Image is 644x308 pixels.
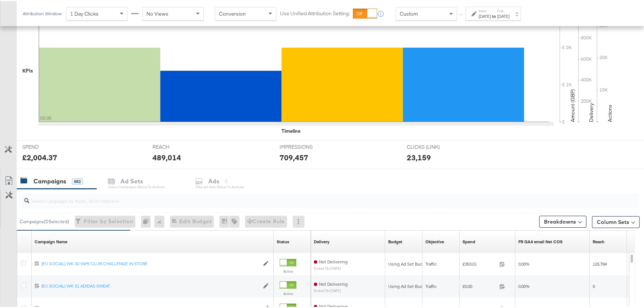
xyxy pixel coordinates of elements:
span: SPEND [22,142,78,150]
label: Start: [479,7,491,12]
span: £353.01 [463,260,496,266]
div: (EU SOCIAL) WK 31 ADIDAS SWEAT [41,282,259,288]
a: Reflects the ability of your Ad Campaign to achieve delivery based on ad states, schedule and bud... [314,238,329,244]
span: 0.00% [518,260,529,266]
div: Attribution Window: [22,10,62,15]
span: IMPRESSIONS [280,142,335,150]
div: Status [277,238,289,244]
span: Not Delivering [319,258,348,263]
div: 23,159 [407,151,431,162]
span: Not Delivering [319,302,348,308]
label: Active [280,268,296,273]
text: Delivery [588,102,595,121]
label: Use Unified Attribution Setting: [280,9,350,16]
div: [DATE] [497,12,509,18]
span: ↑ [458,13,465,15]
div: Campaign Name [35,238,67,244]
a: FR GA4 Net COS [518,238,563,244]
div: Budget [388,238,402,244]
div: Using Ad Set Budget [388,282,429,288]
div: Delivery [314,238,329,244]
strong: to [491,12,497,18]
a: The number of people your ad was served to. [593,238,605,244]
a: The maximum amount you're willing to spend on your ads, on average each day or over the lifetime ... [388,238,402,244]
span: Not Delivering [319,280,348,286]
a: (EU SOCIAL) WK 32 YAMI CLUB CHALLENGE IN STORE [41,260,259,266]
span: Traffic [425,282,437,288]
span: Traffic [425,260,437,266]
span: 1 Day Clicks [70,9,99,16]
span: Custom [400,9,418,16]
a: (EU SOCIAL) WK 31 ADIDAS SWEAT [41,282,259,288]
div: Objective [425,238,444,244]
span: 125,784 [593,260,607,266]
div: Campaigns [33,176,66,185]
span: 0.00% [518,282,529,288]
button: Column Sets [592,215,640,227]
sub: ended on [DATE] [314,288,348,292]
div: 0 [141,215,154,227]
a: Shows the current state of your Ad Campaign. [277,238,289,244]
input: Search Campaigns by Name, ID or Objective [29,189,583,204]
span: 0 [593,282,595,288]
div: £2,004.37 [22,151,57,162]
div: 489,014 [152,151,181,162]
label: Active [280,290,296,295]
text: Actions [606,103,613,121]
span: No Views [146,9,168,16]
div: 882 [72,177,83,184]
span: CLICKS (LINK) [407,142,463,150]
span: Conversion [219,9,246,16]
div: Campaigns ( 0 Selected) [20,217,69,224]
text: Amount (GBP) [569,88,576,121]
label: End: [497,7,509,12]
div: Reach [593,238,605,244]
div: Timeline [281,126,300,134]
div: 709,457 [280,151,308,162]
div: FR GA4 email Net COS [518,238,563,244]
div: Spend [463,238,475,244]
a: The total amount spent to date. [463,238,475,244]
a: Your campaign's objective. [425,238,444,244]
span: £0.00 [463,282,496,288]
span: REACH [152,142,208,150]
button: Breakdowns [539,215,586,227]
div: Using Ad Set Budget [388,260,429,266]
sub: ended on [DATE] [314,265,348,269]
div: [DATE] [479,12,491,18]
div: (EU SOCIAL) WK 32 YAMI CLUB CHALLENGE IN STORE [41,260,259,266]
div: KPIs [22,66,33,73]
a: Your campaign name. [35,238,67,244]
